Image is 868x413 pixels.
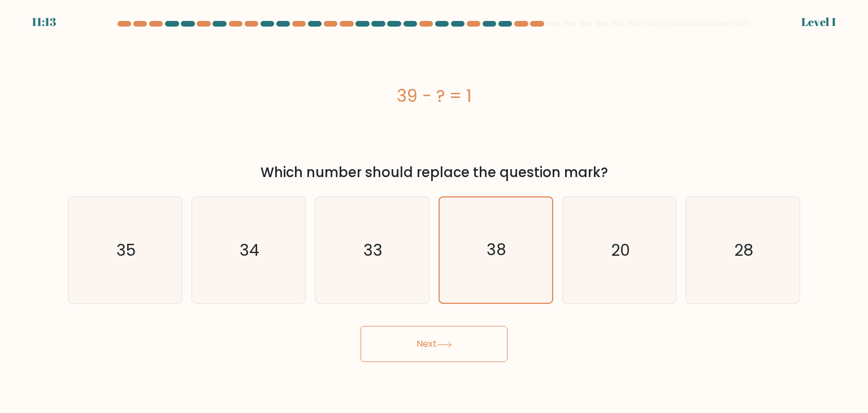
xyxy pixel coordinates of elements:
div: Level 1 [801,14,836,31]
div: 11:13 [32,14,56,31]
button: Next [361,326,507,362]
text: 20 [611,239,630,261]
text: 38 [487,239,507,261]
div: Which number should replace the question mark? [75,162,793,183]
text: 28 [734,239,753,261]
text: 34 [240,239,259,261]
text: 33 [364,239,383,261]
div: 39 - ? = 1 [68,83,800,109]
text: 35 [116,239,136,261]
